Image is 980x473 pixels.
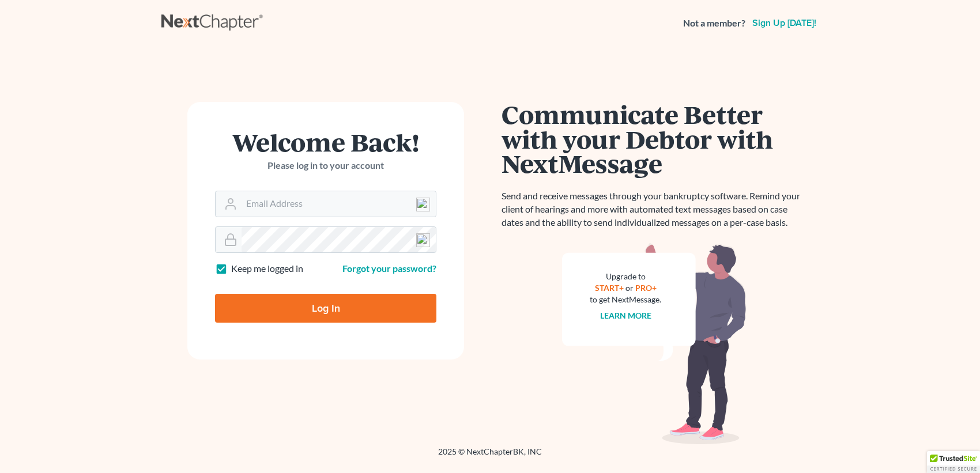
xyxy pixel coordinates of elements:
div: TrustedSite Certified [927,451,980,473]
a: PRO+ [635,283,657,293]
a: Learn more [600,311,651,320]
div: to get NextMessage. [590,294,661,305]
p: Please log in to your account [215,159,436,172]
strong: Not a member? [683,17,745,30]
a: Forgot your password? [342,263,436,274]
a: START+ [595,283,624,293]
h1: Welcome Back! [215,130,436,154]
p: Send and receive messages through your bankruptcy software. Remind your client of hearings and mo... [502,190,807,229]
img: npw-badge-icon-locked.svg [416,233,430,247]
a: Sign up [DATE]! [750,18,819,28]
span: or [625,283,634,293]
input: Log In [215,294,436,323]
label: Keep me logged in [231,262,303,275]
input: Email Address [242,191,436,217]
img: npw-badge-icon-locked.svg [416,198,430,211]
div: Upgrade to [590,271,661,282]
div: 2025 © NextChapterBK, INC [161,446,819,467]
h1: Communicate Better with your Debtor with NextMessage [502,102,807,176]
img: nextmessage_bg-59042aed3d76b12b5cd301f8e5b87938c9018125f34e5fa2b7a6b67550977c72.svg [562,243,747,445]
